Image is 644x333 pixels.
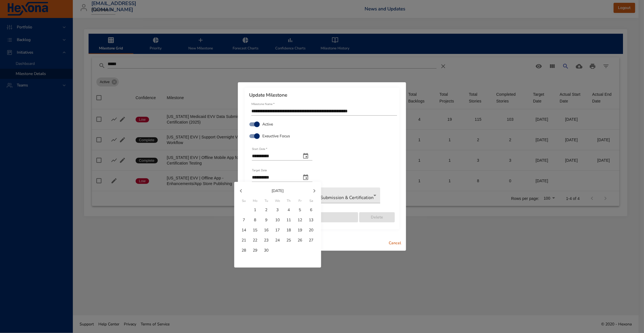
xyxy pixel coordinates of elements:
button: 30 [261,245,272,256]
p: 16 [264,227,269,233]
button: 2 [261,205,272,215]
p: 23 [264,238,269,243]
p: 9 [265,217,268,223]
p: 24 [275,238,280,243]
button: 24 [273,235,283,245]
span: Sa [306,198,316,204]
p: 21 [242,238,246,243]
p: 20 [309,227,314,233]
span: Mo [250,198,260,204]
button: 13 [306,215,316,225]
p: 13 [309,217,314,223]
p: 3 [277,207,279,213]
button: 26 [295,235,305,245]
button: 21 [239,235,249,245]
p: 29 [253,248,258,253]
p: 10 [275,217,280,223]
button: 11 [284,215,294,225]
button: 14 [239,225,249,235]
button: 20 [306,225,316,235]
p: 17 [275,227,280,233]
button: 6 [306,205,316,215]
p: 7 [243,217,245,223]
p: 27 [309,238,314,243]
button: 10 [273,215,283,225]
p: 4 [288,207,290,213]
p: 25 [287,238,291,243]
span: We [273,198,283,204]
span: Fr [295,198,305,204]
button: 27 [306,235,316,245]
button: 29 [250,245,260,256]
button: 5 [295,205,305,215]
p: 8 [254,217,256,223]
span: Th [284,198,294,204]
button: 4 [284,205,294,215]
button: 18 [284,225,294,235]
p: [DATE] [248,188,308,194]
p: 18 [287,227,291,233]
button: 3 [273,205,283,215]
button: 9 [261,215,272,225]
p: 1 [254,207,256,213]
button: 17 [273,225,283,235]
button: 16 [261,225,272,235]
button: 15 [250,225,260,235]
button: 12 [295,215,305,225]
p: 6 [310,207,312,213]
p: 15 [253,227,258,233]
button: 7 [239,215,249,225]
p: 30 [264,248,269,253]
p: 2 [265,207,268,213]
p: 22 [253,238,258,243]
p: 11 [287,217,291,223]
p: 19 [298,227,302,233]
button: 25 [284,235,294,245]
p: 14 [242,227,246,233]
p: 28 [242,248,246,253]
button: 8 [250,215,260,225]
button: 28 [239,245,249,256]
span: Tu [261,198,272,204]
button: 23 [261,235,272,245]
span: Su [239,198,249,204]
p: 5 [299,207,301,213]
button: 22 [250,235,260,245]
p: 26 [298,238,302,243]
button: 19 [295,225,305,235]
button: 1 [250,205,260,215]
p: 12 [298,217,302,223]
